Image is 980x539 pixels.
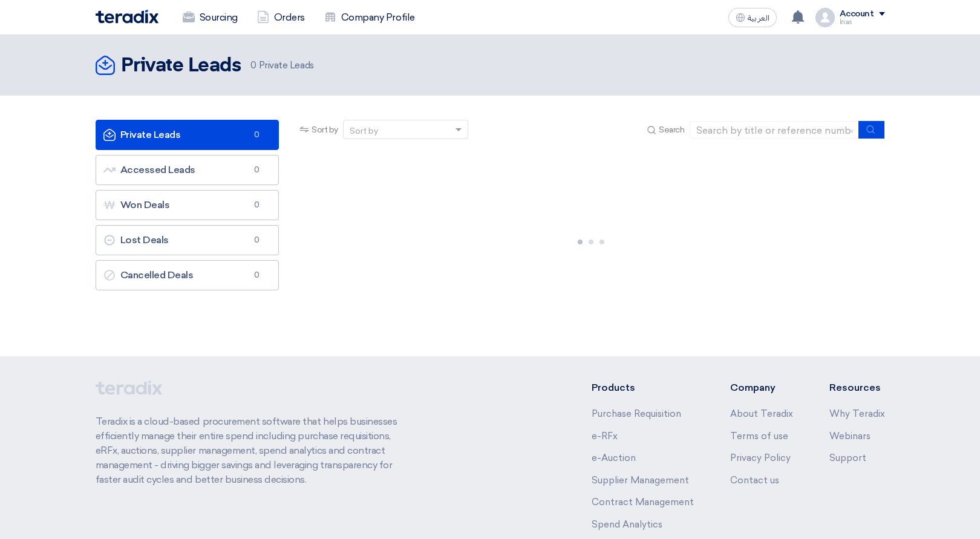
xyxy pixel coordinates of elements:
[829,381,885,395] li: Resources
[592,408,681,419] a: Purchase Requisition
[592,475,689,486] a: Supplier Management
[592,381,694,395] li: Products
[730,452,791,463] a: Privacy Policy
[173,4,247,31] a: Sourcing
[249,129,264,141] span: 0
[96,414,411,487] p: Teradix is a cloud-based procurement software that helps businesses efficiently manage their enti...
[728,8,777,27] button: العربية
[96,225,279,255] a: Lost Deals0
[829,452,866,463] a: Support
[730,408,793,419] a: About Teradix
[315,4,425,31] a: Company Profile
[312,123,338,136] span: Sort by
[249,164,264,176] span: 0
[840,9,874,19] div: Account
[249,199,264,211] span: 0
[748,14,769,22] span: العربية
[249,234,264,246] span: 0
[592,519,662,530] a: Spend Analytics
[250,59,313,73] span: Private Leads
[96,10,158,24] img: Teradix logo
[730,475,779,486] a: Contact us
[592,497,694,508] a: Contract Management
[815,8,835,27] img: profile_test.png
[690,121,859,139] input: Search by title or reference number
[121,54,241,78] h2: Private Leads
[96,260,279,290] a: Cancelled Deals0
[250,60,256,71] span: 0
[592,452,636,463] a: e-Auction
[840,19,885,25] div: Inas
[96,155,279,185] a: Accessed Leads0
[730,431,788,442] a: Terms of use
[96,120,279,150] a: Private Leads0
[730,381,793,395] li: Company
[659,123,684,136] span: Search
[829,408,885,419] a: Why Teradix
[96,190,279,220] a: Won Deals0
[592,431,618,442] a: e-RFx
[829,431,871,442] a: Webinars
[249,269,264,281] span: 0
[247,4,315,31] a: Orders
[350,125,378,137] div: Sort by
